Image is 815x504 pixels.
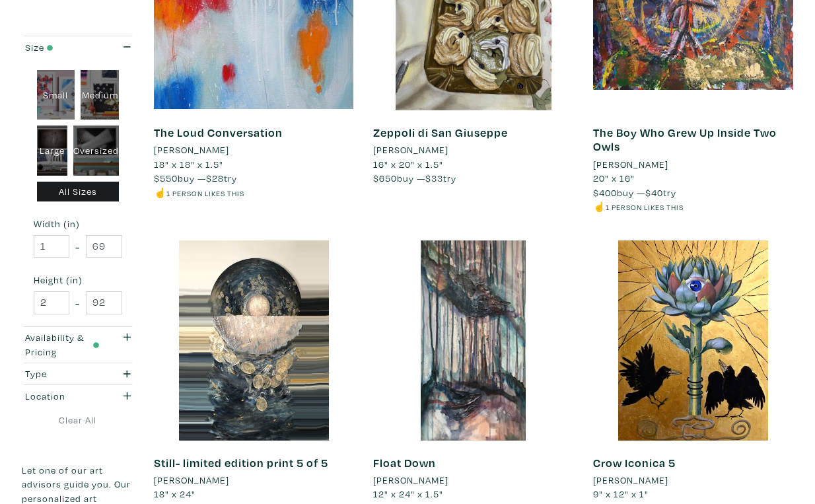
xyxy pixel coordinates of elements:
[81,70,119,120] div: Medium
[22,327,134,363] button: Availability & Pricing
[373,125,508,140] a: Zeppoli di San Giuseppe
[154,473,354,487] a: [PERSON_NAME]
[593,199,793,214] li: ☝️
[373,143,448,157] li: [PERSON_NAME]
[154,455,328,470] a: Still- limited edition print 5 of 5
[154,125,283,140] a: The Loud Conversation
[154,143,354,157] a: [PERSON_NAME]
[37,126,68,176] div: Large
[166,188,244,198] small: 1 person likes this
[425,172,443,184] span: $33
[22,413,134,427] a: Clear All
[645,186,663,199] span: $40
[154,158,223,170] span: 18" x 18" x 1.5"
[373,172,397,184] span: $650
[593,186,676,199] span: buy — try
[606,202,684,212] small: 1 person likes this
[75,238,80,256] span: -
[34,275,122,285] small: Height (in)
[373,487,443,500] span: 12" x 24" x 1.5"
[22,385,134,407] button: Location
[154,186,354,200] li: ☝️
[75,294,80,312] span: -
[22,36,134,58] button: Size
[154,172,178,184] span: $550
[593,455,676,470] a: Crow Iconica 5
[154,473,229,487] li: [PERSON_NAME]
[34,219,122,229] small: Width (in)
[593,125,777,155] a: The Boy Who Grew Up Inside Two Owls
[22,363,134,385] button: Type
[37,70,75,120] div: Small
[206,172,224,184] span: $28
[593,487,649,500] span: 9" x 12" x 1"
[593,157,668,172] li: [PERSON_NAME]
[154,143,229,157] li: [PERSON_NAME]
[25,367,100,381] div: Type
[373,473,448,487] li: [PERSON_NAME]
[37,182,120,202] div: All Sizes
[25,40,100,55] div: Size
[154,487,195,500] span: 18" x 24"
[373,143,573,157] a: [PERSON_NAME]
[73,126,119,176] div: Oversized
[25,330,100,359] div: Availability & Pricing
[154,172,237,184] span: buy — try
[593,186,617,199] span: $400
[593,157,793,172] a: [PERSON_NAME]
[593,172,635,184] span: 20" x 16"
[593,473,668,487] li: [PERSON_NAME]
[373,158,443,170] span: 16" x 20" x 1.5"
[373,473,573,487] a: [PERSON_NAME]
[25,389,100,404] div: Location
[373,172,456,184] span: buy — try
[593,473,793,487] a: [PERSON_NAME]
[373,455,436,470] a: Float Down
